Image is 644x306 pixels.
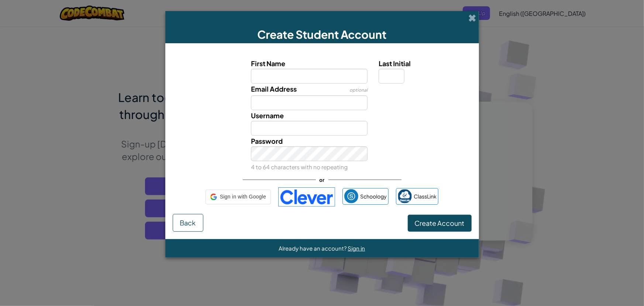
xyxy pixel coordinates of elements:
span: or [316,174,328,185]
span: Email Address [251,85,297,93]
img: clever-logo-blue.png [278,187,335,207]
small: 4 to 64 characters with no repeating [251,163,348,170]
span: ClassLink [414,191,437,202]
img: classlink-logo-small.png [398,189,412,203]
span: Create Student Account [258,27,387,41]
button: Create Account [408,215,472,232]
a: Sign in [348,245,365,252]
span: Username [251,111,284,120]
span: Create Account [415,219,465,227]
span: First Name [251,59,285,68]
span: Already have an account? [279,245,348,252]
span: optional [349,87,368,93]
span: Back [180,218,196,227]
span: Password [251,137,283,145]
img: schoology.png [344,189,358,203]
span: Schoology [360,191,387,202]
button: Back [173,214,203,232]
span: Sign in with Google [220,191,266,202]
div: Sign in with Google [206,190,271,204]
span: Last Initial [379,59,411,68]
